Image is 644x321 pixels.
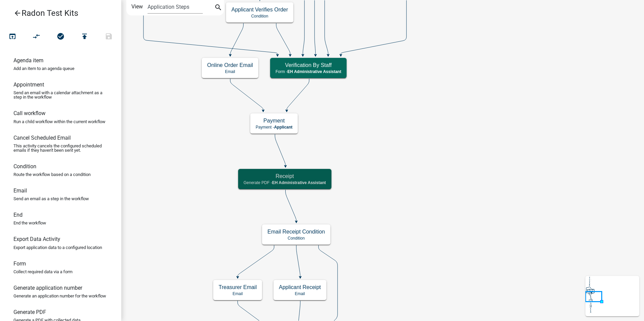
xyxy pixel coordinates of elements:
p: Export application data to a configured location [13,245,102,250]
p: Generate an application number for the workflow [13,294,106,298]
button: Save [97,30,121,44]
h6: Condition [13,163,36,170]
h6: Agenda item [13,57,43,64]
button: search [213,3,224,13]
a: Radon Test Kits [5,5,110,21]
p: Condition [231,14,288,19]
h6: Generate application number [13,285,82,291]
h5: Applicant Receipt [279,284,321,290]
h5: Verification By Staff [276,62,341,68]
p: Run a child workflow within the current workflow [13,119,105,124]
button: Publish [72,30,97,44]
p: End the workflow [13,221,46,225]
i: search [214,3,222,13]
h5: Receipt [244,173,326,179]
i: publish [80,32,89,42]
p: Add an item to an agenda queue [13,66,74,71]
h5: Payment [256,117,292,124]
i: compare_arrows [33,32,41,42]
p: Send an email with a calendar attachment as a step in the workflow [13,91,108,99]
p: Generate PDF - [244,180,326,185]
i: save [105,32,113,42]
p: Condition [267,236,325,241]
h5: Online Order Email [207,62,253,68]
p: This activity cancels the configured scheduled emails if they haven't been sent yet. [13,144,108,152]
h6: Call workflow [13,110,45,116]
h6: Export Data Activity [13,236,60,242]
h5: Applicant Verifies Order [231,6,288,13]
span: Applicant [274,125,293,130]
p: Route the workflow based on a condition [13,172,91,177]
p: Send an email as a step in the workflow [13,197,89,201]
h5: Email Receipt Condition [267,228,325,235]
h6: Generate PDF [13,309,46,315]
h6: Appointment [13,81,44,88]
span: EH Administrative Assistant [272,180,326,185]
span: EH Administrative Assistant [287,69,341,74]
i: arrow_back [13,9,22,19]
button: Test Workflow [0,30,25,44]
button: Auto Layout [24,30,49,44]
h6: Cancel Scheduled Email [13,135,71,141]
p: Email [219,291,257,296]
p: Form - [276,69,341,74]
h6: End [13,212,23,218]
div: Workflow actions [0,30,121,46]
h6: Email [13,187,27,194]
p: Collect required data via a form [13,270,72,274]
p: Email [279,291,321,296]
h5: Treasurer Email [219,284,257,290]
h6: Form [13,260,26,267]
p: Payment - [256,125,292,130]
i: check_circle [57,32,65,42]
i: open_in_browser [8,32,17,42]
p: Email [207,69,253,74]
button: No problems [49,30,73,44]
